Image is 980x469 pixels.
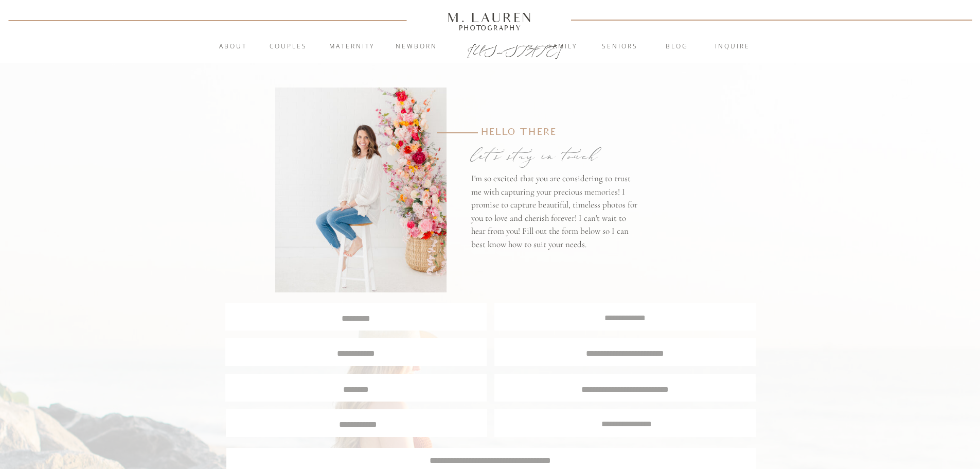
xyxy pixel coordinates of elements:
[261,42,316,52] a: Couples
[535,42,591,52] a: Family
[705,42,760,52] a: inquire
[213,42,253,52] a: About
[417,12,564,23] a: M. Lauren
[471,142,640,169] p: let's stay in touch
[649,42,705,52] a: blog
[443,25,538,30] a: Photography
[467,42,514,55] a: [US_STATE]
[481,125,614,142] p: Hello there
[592,42,648,52] a: Seniors
[471,172,640,259] p: I'm so excited that you are considering to trust me with capturing your precious memories! I prom...
[324,42,380,52] a: Maternity
[389,42,444,52] a: Newborn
